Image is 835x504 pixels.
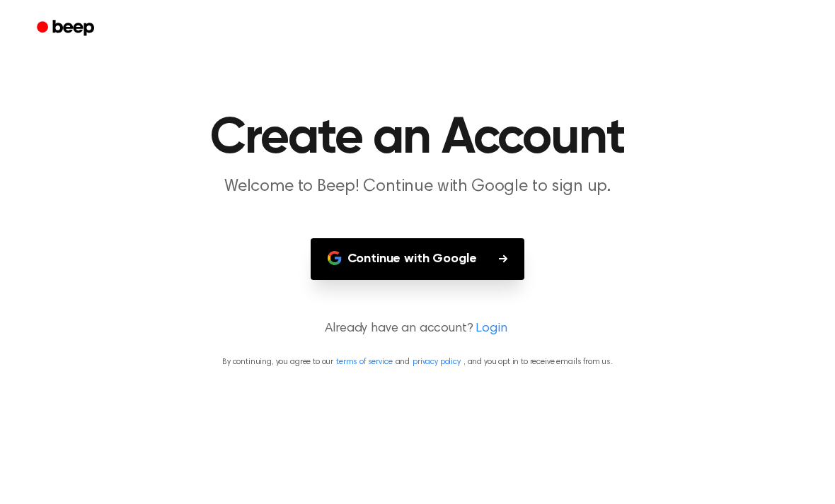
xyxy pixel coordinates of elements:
[17,320,818,339] p: Already have an account?
[336,358,392,366] a: terms of service
[17,356,818,368] p: By continuing, you agree to our and , and you opt in to receive emails from us.
[311,238,525,280] button: Continue with Google
[476,320,507,339] a: Login
[146,175,689,199] p: Welcome to Beep! Continue with Google to sign up.
[27,15,107,42] a: Beep
[55,113,780,164] h1: Create an Account
[413,358,461,366] a: privacy policy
